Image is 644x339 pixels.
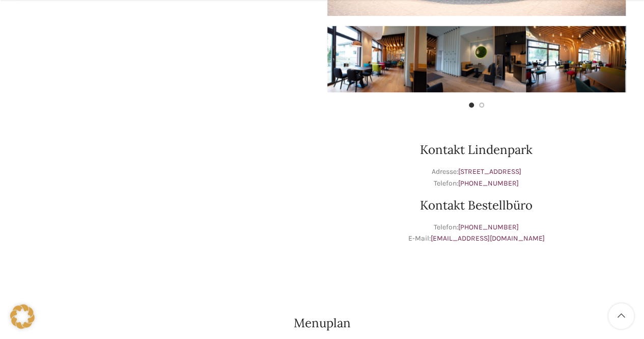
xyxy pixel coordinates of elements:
[479,102,484,108] li: Go to slide 2
[469,102,474,108] li: Go to slide 1
[526,26,625,92] img: 006-e1571983941404
[19,317,626,329] h2: Menuplan
[427,26,526,92] img: 002-1-e1571984059720
[427,26,526,92] div: 2 / 4
[327,26,427,92] div: 1 / 4
[327,222,626,245] p: Telefon: E-Mail:
[431,234,545,243] a: [EMAIL_ADDRESS][DOMAIN_NAME]
[19,118,317,271] iframe: bäckerei schwyter lindenstrasse
[327,199,626,212] h2: Kontakt Bestellbüro
[458,179,519,188] a: [PHONE_NUMBER]
[458,223,519,231] a: [PHONE_NUMBER]
[458,167,521,176] a: [STREET_ADDRESS]
[526,26,625,92] div: 3 / 4
[327,166,626,189] p: Adresse: Telefon:
[608,303,634,329] a: Scroll to top button
[327,26,427,92] img: 003-e1571984124433
[327,144,626,156] h2: Kontakt Lindenpark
